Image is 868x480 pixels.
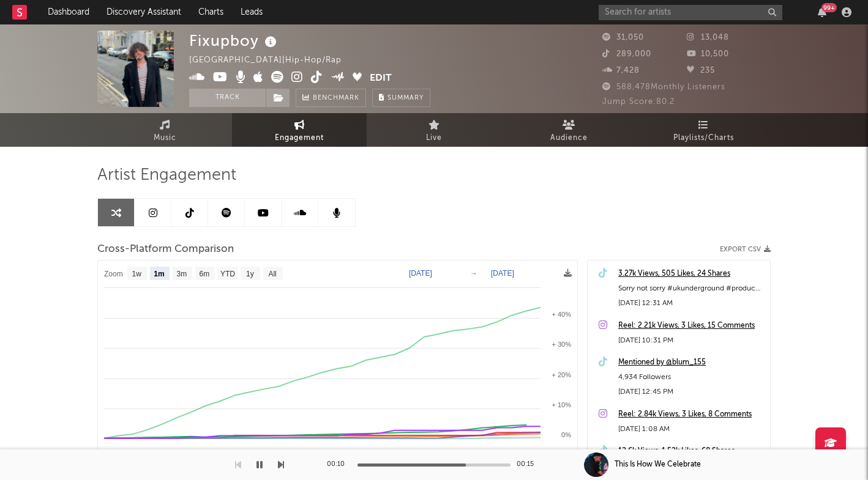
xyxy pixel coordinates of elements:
div: 99 + [821,3,837,12]
button: Edit [370,71,392,86]
div: Fixupboy [189,31,280,51]
text: All [268,270,276,278]
a: Reel: 2.84k Views, 3 Likes, 8 Comments [618,407,764,422]
a: Playlists/Charts [636,113,771,147]
div: 4,934 Followers [618,370,764,385]
a: 12.6k Views, 1.52k Likes, 68 Shares [618,444,764,459]
span: 13,048 [687,34,729,42]
text: 1m [154,270,164,278]
a: Audience [501,113,636,147]
text: + 20% [552,371,572,378]
text: [DATE] [491,269,514,278]
button: Summary [372,89,430,107]
span: 10,500 [687,50,729,58]
div: [GEOGRAPHIC_DATA] | Hip-Hop/Rap [189,53,356,68]
a: Benchmark [296,89,366,107]
div: [DATE] 12:31 AM [618,296,764,311]
span: 235 [687,67,715,75]
div: [DATE] 1:08 AM [618,422,764,437]
text: + 30% [552,341,572,348]
div: Sorry not sorry #ukunderground #producer #undergroundmusic [618,281,764,296]
span: 31,050 [602,34,644,42]
text: → [470,269,477,278]
text: Zoom [104,270,123,278]
text: + 40% [552,311,572,318]
input: Search for artists [599,5,782,20]
a: Reel: 2.21k Views, 3 Likes, 15 Comments [618,319,764,333]
text: 0% [561,431,571,438]
text: 1y [246,270,254,278]
text: 6m [200,270,210,278]
text: 3m [177,270,187,278]
span: Summary [387,95,424,102]
div: 00:10 [327,457,351,472]
text: [DATE] [409,269,432,278]
span: Engagement [275,131,324,146]
a: Mentioned by @blum_155 [618,355,764,370]
span: Audience [550,131,588,146]
span: 7,428 [602,67,640,75]
button: 99+ [818,7,826,17]
span: Cross-Platform Comparison [97,242,234,257]
text: + 10% [552,401,572,408]
div: [DATE] 10:31 PM [618,333,764,348]
a: Engagement [232,113,367,147]
text: 1w [132,270,142,278]
span: 588,478 Monthly Listeners [602,83,725,91]
span: 289,000 [602,50,651,58]
span: Artist Engagement [97,168,236,183]
span: Benchmark [313,91,359,106]
span: Live [426,131,442,146]
a: Music [97,113,232,147]
div: 00:15 [517,457,541,472]
span: Jump Score: 80.2 [602,98,675,106]
button: Export CSV [720,246,771,253]
text: YTD [220,270,235,278]
a: Live [367,113,501,147]
a: 3.27k Views, 505 Likes, 24 Shares [618,267,764,281]
div: This Is How We Celebrate [615,459,701,470]
span: Playlists/Charts [673,131,734,146]
button: Track [189,89,266,107]
div: [DATE] 12:45 PM [618,385,764,399]
span: Music [154,131,176,146]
